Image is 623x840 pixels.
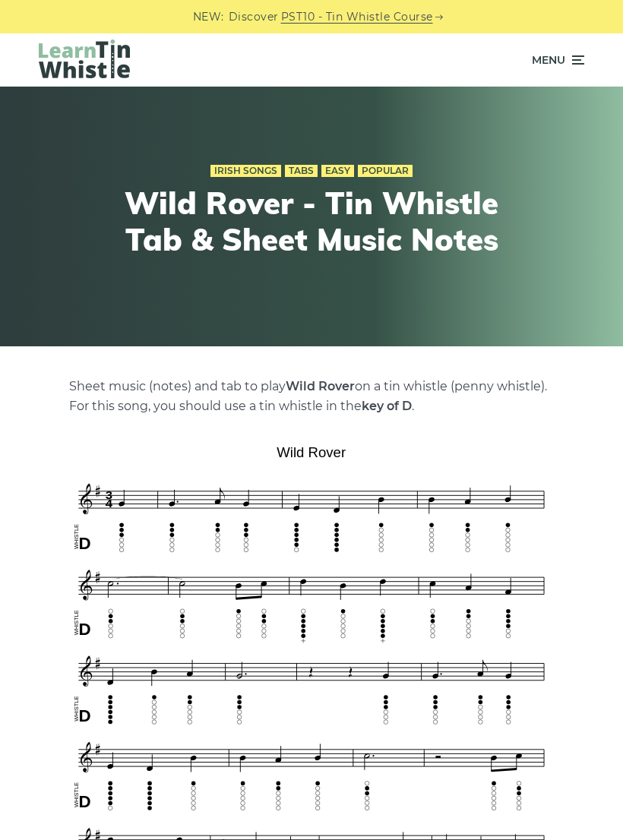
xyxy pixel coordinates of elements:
h1: Wild Rover - Tin Whistle Tab & Sheet Music Notes [106,185,517,257]
img: LearnTinWhistle.com [39,39,130,78]
a: Easy [321,165,354,177]
strong: Wild Rover [286,379,355,393]
a: Tabs [285,165,318,177]
a: Popular [358,165,413,177]
span: Menu [532,41,565,79]
a: Irish Songs [210,165,281,177]
strong: key of D [362,399,412,413]
p: Sheet music (notes) and tab to play on a tin whistle (penny whistle). For this song, you should u... [69,377,554,416]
